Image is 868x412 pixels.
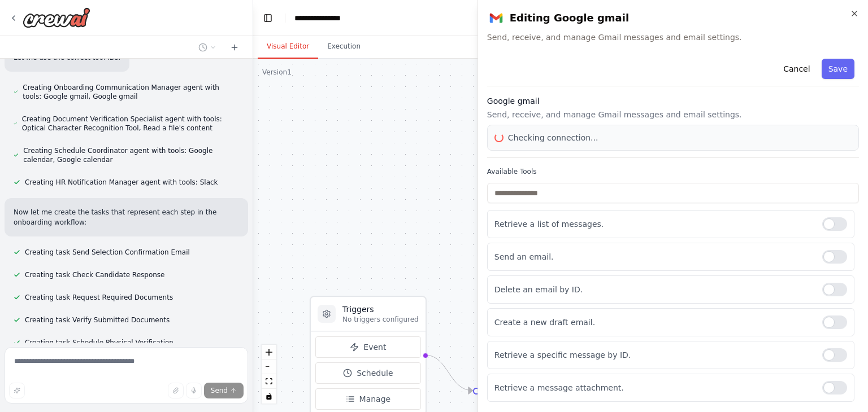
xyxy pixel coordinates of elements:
[25,338,173,347] span: Creating task Schedule Physical Verification
[342,315,419,324] p: No triggers configured
[315,336,421,358] button: Event
[262,389,276,404] button: toggle interactivity
[23,83,239,101] span: Creating Onboarding Communication Manager agent with tools: Google gmail, Google gmail
[487,167,859,176] label: Available Tools
[262,345,276,360] button: zoom in
[25,248,190,257] span: Creating task Send Selection Confirmation Email
[359,393,391,405] span: Manage
[194,41,221,54] button: Switch to previous chat
[25,178,218,187] span: Creating HR Notification Manager agent with tools: Slack
[25,293,173,302] span: Creating task Request Required Documents
[23,146,239,164] span: Creating Schedule Coordinator agent with tools: Google calendar, Google calendar
[487,32,859,43] span: Send, receive, and manage Gmail messages and email settings.
[315,388,421,410] button: Manage
[22,115,239,133] span: Creating Document Verification Specialist agent with tools: Optical Character Recognition Tool, R...
[494,251,813,262] p: Send an email.
[225,41,244,54] button: Start a new chat
[262,68,292,77] div: Version 1
[357,367,393,379] span: Schedule
[186,383,202,398] button: Click to speak your automation idea
[424,349,472,396] g: Edge from triggers to fa6339ab-60e6-416a-8b88-7ec48f28c9ea
[315,362,421,384] button: Schedule
[294,12,351,24] nav: breadcrumb
[260,10,276,26] button: Hide left sidebar
[508,132,598,143] span: Checking connection...
[487,95,859,107] h3: Google gmail
[23,7,90,28] img: Logo
[25,270,164,279] span: Creating task Check Candidate Response
[494,382,813,393] p: Retrieve a message attachment.
[204,383,244,398] button: Send
[258,35,318,59] button: Visual Editor
[211,386,228,395] span: Send
[494,349,813,361] p: Retrieve a specific message by ID.
[822,59,854,79] button: Save
[14,207,239,227] p: Now let me create the tasks that represent each step in the onboarding workflow:
[776,59,817,79] button: Cancel
[25,315,170,325] span: Creating task Verify Submitted Documents
[494,218,813,230] p: Retrieve a list of messages.
[494,284,813,295] p: Delete an email by ID.
[494,317,813,328] p: Create a new draft email.
[487,109,859,120] p: Send, receive, and manage Gmail messages and email settings.
[9,383,25,398] button: Improve this prompt
[363,341,386,353] span: Event
[168,383,184,398] button: Upload files
[262,345,276,404] div: React Flow controls
[262,374,276,389] button: fit view
[318,35,370,59] button: Execution
[487,9,505,27] img: Google gmail
[262,360,276,374] button: zoom out
[487,9,859,27] h2: Editing Google gmail
[342,304,419,315] h3: Triggers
